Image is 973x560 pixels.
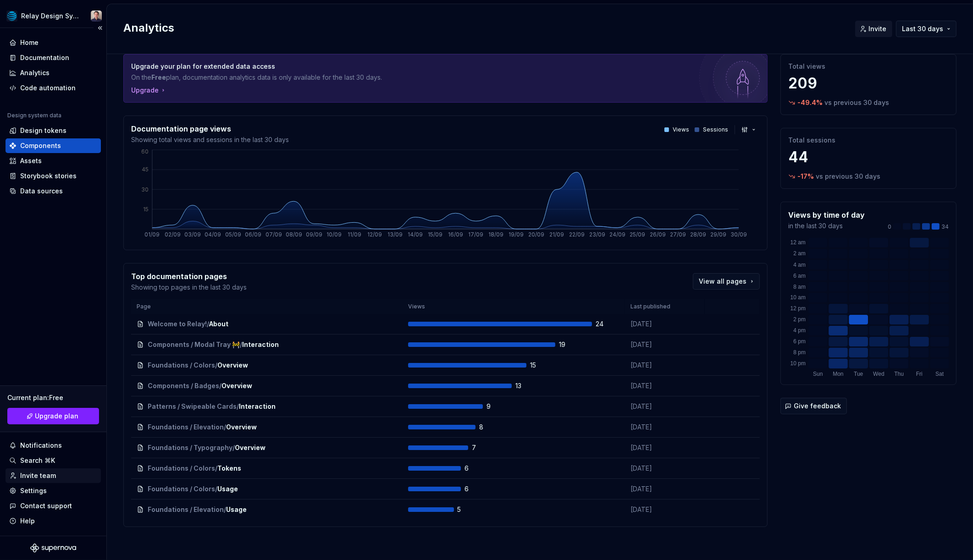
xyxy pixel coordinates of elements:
[650,231,666,238] tspan: 26/09
[6,514,101,528] button: Help
[35,412,79,421] span: Upgrade plan
[790,240,805,246] text: 12 am
[20,83,76,93] div: Code automation
[630,361,699,370] p: [DATE]
[428,231,442,238] tspan: 15/09
[6,438,101,453] button: Notifications
[217,361,248,370] span: Overview
[528,231,544,238] tspan: 20/09
[793,327,806,334] text: 4 pm
[794,401,841,411] span: Give feedback
[7,393,99,402] div: Current plan : Free
[131,62,696,71] p: Upgrade your plan for extended data access
[824,98,889,107] p: vs previous 30 days
[217,464,241,473] span: Tokens
[902,24,943,33] span: Last 30 days
[7,408,99,424] button: Upgrade plan
[468,231,483,238] tspan: 17/09
[148,464,215,473] span: Foundations / Colors
[793,272,806,279] text: 6 am
[699,277,746,286] span: View all pages
[894,371,904,377] text: Thu
[788,136,949,145] p: Total sessions
[131,123,289,134] p: Documentation page views
[833,371,843,377] text: Mon
[2,6,105,26] button: Relay Design SystemBobby Tan
[209,319,228,329] span: About
[625,299,705,314] th: Last published
[221,381,252,390] span: Overview
[6,11,17,22] img: 25159035-79e5-4ffd-8a60-56b794307018.png
[20,516,35,526] div: Help
[326,231,342,238] tspan: 10/09
[224,505,226,514] span: /
[226,505,247,514] span: Usage
[559,340,583,349] span: 19
[788,74,949,93] p: 209
[630,423,699,432] p: [DATE]
[215,361,217,370] span: /
[673,126,689,133] p: Views
[148,423,224,432] span: Foundations / Elevation
[868,24,886,33] span: Invite
[6,138,101,153] a: Components
[888,223,949,231] div: 34
[219,381,221,390] span: /
[630,464,699,473] p: [DATE]
[464,484,488,494] span: 6
[6,169,101,183] a: Storybook stories
[245,231,261,238] tspan: 06/09
[6,453,101,468] button: Search ⌘K
[488,231,503,238] tspan: 18/09
[20,126,66,135] div: Design tokens
[793,262,806,268] text: 4 am
[793,316,806,323] text: 2 pm
[131,73,696,82] p: On the plan, documentation analytics data is only available for the last 30 days.
[916,371,923,377] text: Fri
[94,22,106,34] button: Collapse sidebar
[148,402,237,411] span: Patterns / Swipeable Cards
[239,402,276,411] span: Interaction
[20,187,63,196] div: Data sources
[131,86,167,95] button: Upgrade
[935,371,944,377] text: Sat
[790,294,805,301] text: 10 am
[515,381,539,390] span: 13
[813,371,823,377] text: Sun
[873,371,884,377] text: Wed
[123,21,844,35] h2: Analytics
[793,283,806,290] text: 8 am
[670,231,686,238] tspan: 27/09
[790,360,805,367] text: 10 pm
[224,423,226,432] span: /
[148,381,219,390] span: Components / Badges
[148,340,240,349] span: Components / Modal Tray 🚧
[235,443,265,452] span: Overview
[205,231,221,238] tspan: 04/09
[896,21,956,37] button: Last 30 days
[854,371,863,377] text: Tue
[6,35,101,50] a: Home
[387,231,403,238] tspan: 13/09
[630,231,645,238] tspan: 25/09
[888,223,891,231] p: 0
[6,50,101,65] a: Documentation
[6,154,101,168] a: Assets
[226,423,257,432] span: Overview
[306,231,322,238] tspan: 09/09
[148,361,215,370] span: Foundations / Colors
[472,443,496,452] span: 7
[131,135,289,144] p: Showing total views and sessions in the last 30 days
[242,340,279,349] span: Interaction
[549,231,564,238] tspan: 21/09
[6,66,101,80] a: Analytics
[131,283,247,292] p: Showing top pages in the last 30 days
[141,186,149,193] tspan: 30
[20,68,50,77] div: Analytics
[793,251,806,257] text: 2 am
[91,11,102,22] img: Bobby Tan
[21,11,80,21] div: Relay Design System
[141,148,149,155] tspan: 60
[693,273,760,290] a: View all pages
[144,231,160,238] tspan: 01/09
